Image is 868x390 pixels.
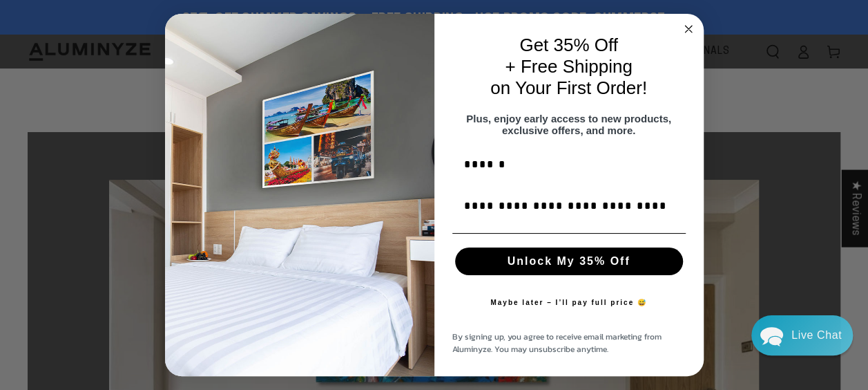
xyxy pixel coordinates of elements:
[751,315,853,355] div: Chat widget toggle
[680,21,697,37] button: Close dialog
[455,248,683,275] button: Unlock My 35% Off
[165,14,434,376] img: 728e4f65-7e6c-44e2-b7d1-0292a396982f.jpeg
[791,315,842,355] div: Contact Us Directly
[519,35,618,55] span: Get 35% Off
[483,289,654,317] button: Maybe later – I’ll pay full price 😅
[452,331,662,355] span: By signing up, you agree to receive email marketing from Aluminyze. You may unsubscribe anytime.
[466,113,671,136] span: Plus, enjoy early access to new products, exclusive offers, and more.
[505,56,632,77] span: + Free Shipping
[490,77,647,98] span: on Your First Order!
[452,233,686,234] img: underline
